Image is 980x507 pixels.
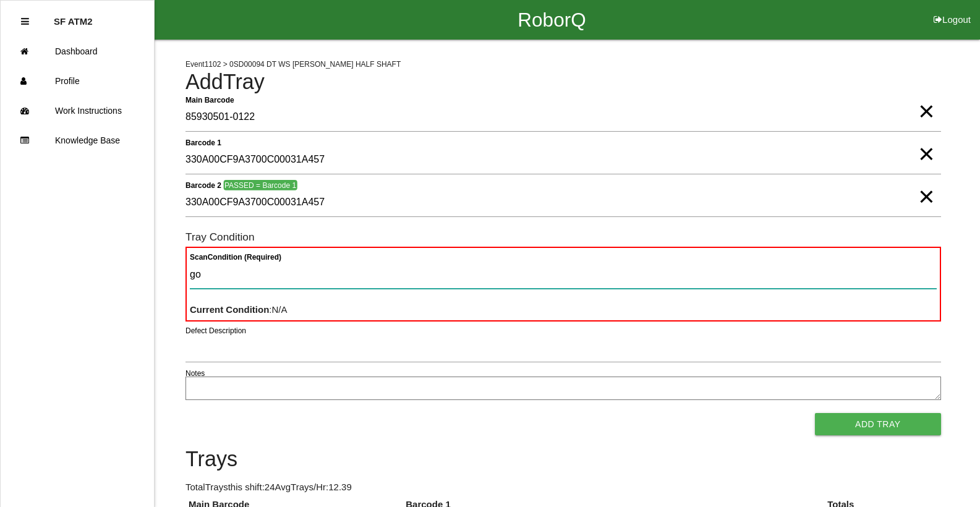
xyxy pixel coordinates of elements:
b: Scan Condition (Required) [190,253,281,262]
button: Add Tray [815,413,941,435]
p: Total Trays this shift: 24 Avg Trays /Hr: 12.39 [185,480,941,495]
span: : N/A [190,304,288,315]
input: Required [185,103,941,132]
b: Barcode 2 [185,181,221,189]
a: Knowledge Base [1,126,154,155]
span: Clear Input [918,129,934,154]
a: Profile [1,66,154,96]
div: Close [21,7,29,36]
a: Work Instructions [1,96,154,126]
b: Barcode 1 [185,138,221,147]
p: SF ATM2 [54,7,93,27]
h6: Tray Condition [185,231,941,243]
b: Current Condition [190,304,269,315]
span: Clear Input [918,87,934,111]
a: Dashboard [1,36,154,66]
h4: Trays [185,448,941,471]
label: Defect Description [185,325,246,336]
b: Main Barcode [185,95,234,104]
h4: Add Tray [185,70,941,94]
span: Clear Input [918,172,934,197]
span: PASSED = Barcode 1 [223,180,297,190]
label: Notes [185,368,205,379]
span: Event 1102 > 0SD00094 DT WS [PERSON_NAME] HALF SHAFT [185,60,401,69]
